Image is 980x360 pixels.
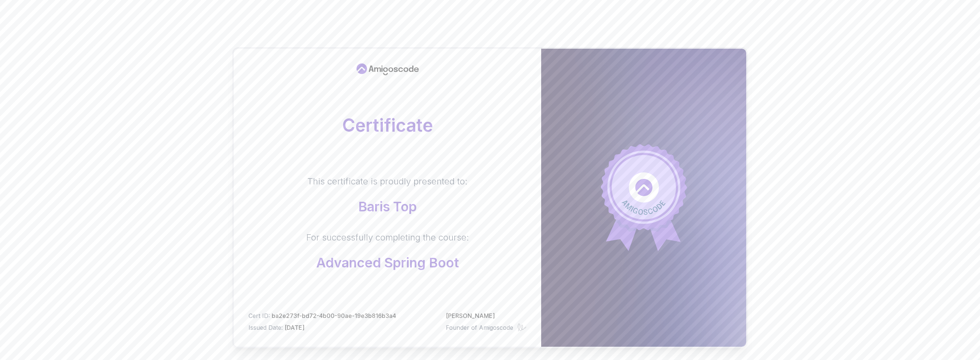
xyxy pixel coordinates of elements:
p: Baris Top [307,199,468,214]
p: This certificate is proudly presented to: [307,176,468,187]
h2: Certificate [248,117,526,134]
span: ba2e273f-bd72-4b00-90ae-19e3b816b3a4 [272,312,396,319]
p: Advanced Spring Boot [306,255,469,270]
p: Cert ID: [248,311,396,320]
span: [DATE] [285,324,304,331]
p: [PERSON_NAME] [446,311,526,320]
p: For successfully completing the course: [306,232,469,243]
p: Issued Date: [248,323,396,332]
p: Founder of Amigoscode [446,323,513,332]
